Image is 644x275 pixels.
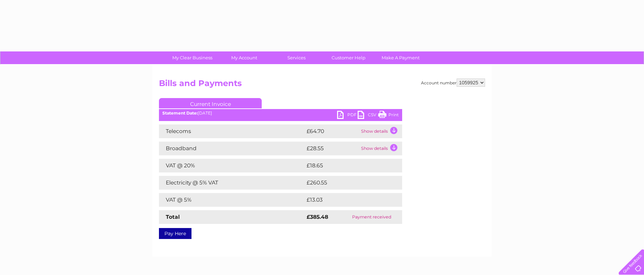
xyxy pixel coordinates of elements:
[372,51,429,64] a: Make A Payment
[159,228,191,239] a: Pay Here
[159,193,305,207] td: VAT @ 5%
[378,111,399,121] a: Print
[159,142,305,155] td: Broadband
[268,51,325,64] a: Services
[337,111,358,121] a: PDF
[305,159,388,172] td: £18.65
[162,110,198,116] b: Statement Date:
[305,142,359,155] td: £28.55
[159,124,305,138] td: Telecoms
[421,79,485,87] div: Account number
[159,111,402,116] div: [DATE]
[164,51,221,64] a: My Clear Business
[159,79,485,92] h2: Bills and Payments
[159,98,262,108] a: Current Invoice
[166,214,180,220] strong: Total
[307,214,328,220] strong: £385.48
[305,124,359,138] td: £64.70
[305,176,390,190] td: £260.55
[159,176,305,190] td: Electricity @ 5% VAT
[320,51,377,64] a: Customer Help
[159,159,305,172] td: VAT @ 20%
[341,210,402,224] td: Payment received
[305,193,388,207] td: £13.03
[216,51,273,64] a: My Account
[358,111,378,121] a: CSV
[359,142,402,155] td: Show details
[359,124,402,138] td: Show details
